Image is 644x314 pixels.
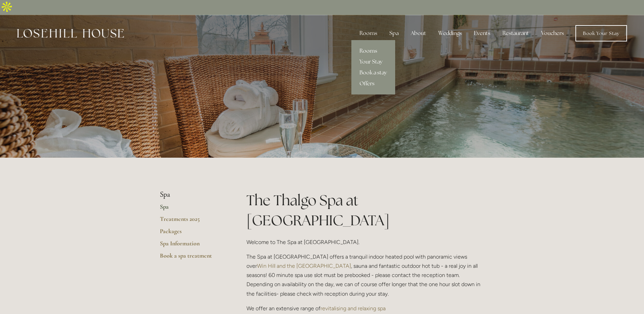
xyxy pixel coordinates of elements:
a: Book Your Stay [575,25,627,41]
a: Treatments 2025 [160,215,225,227]
div: About [405,27,431,40]
div: Rooms [354,27,383,40]
div: Spa [384,27,404,40]
a: Offers [351,78,395,89]
a: Your Stay [351,56,395,67]
a: Spa [160,203,225,215]
img: Losehill House [17,29,124,38]
div: Weddings [433,27,467,40]
a: Packages [160,227,225,240]
p: The Spa at [GEOGRAPHIC_DATA] offers a tranquil indoor heated pool with panoramic views over , sau... [246,252,484,298]
div: Restaurant [497,27,534,40]
a: Spa Information [160,240,225,252]
a: Vouchers [536,27,569,40]
h1: The Thalgo Spa at [GEOGRAPHIC_DATA] [246,190,484,230]
a: Book a stay [351,67,395,78]
a: Rooms [351,46,395,56]
a: Win Hill and the [GEOGRAPHIC_DATA] [257,263,351,269]
a: Book a spa treatment [160,252,225,264]
li: Spa [160,190,225,199]
div: Events [468,27,496,40]
p: Welcome to The Spa at [GEOGRAPHIC_DATA]. [246,238,484,247]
